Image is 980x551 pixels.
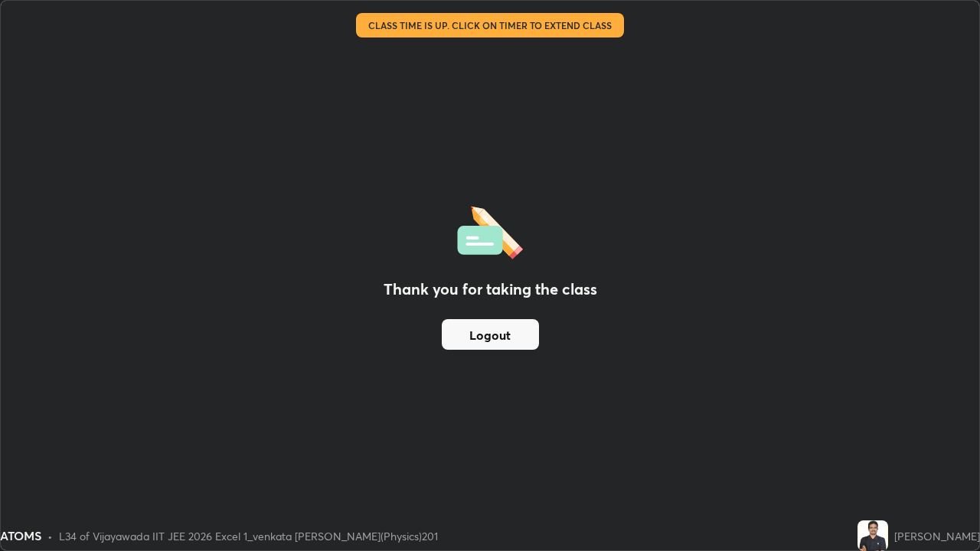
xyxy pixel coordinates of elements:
h2: Thank you for taking the class [384,278,597,301]
div: L34 of Vijayawada IIT JEE 2026 Excel 1_venkata [PERSON_NAME](Physics)201 [59,528,438,544]
img: 7cf467343a4d49629c73f8aa1f9e36e2.jpg [857,520,888,551]
img: offlineFeedback.1438e8b3.svg [457,201,523,259]
div: • [47,528,53,544]
button: Logout [442,319,539,350]
div: [PERSON_NAME] [894,528,980,544]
